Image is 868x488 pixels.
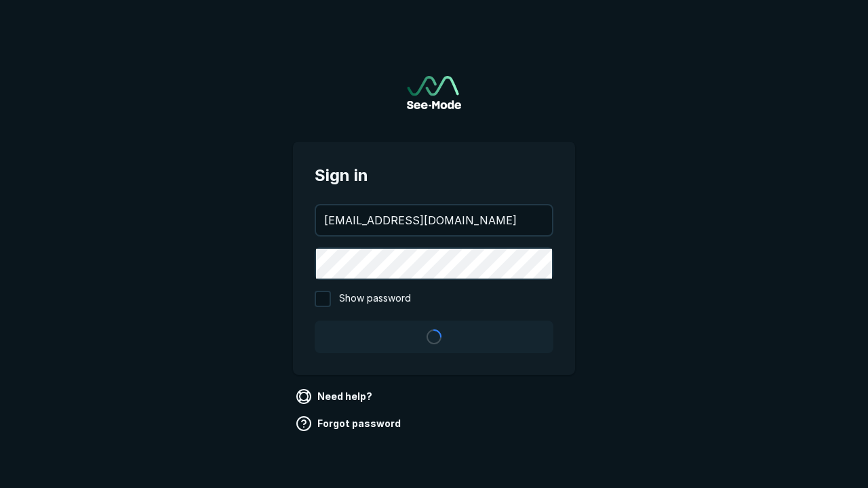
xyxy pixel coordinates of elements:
img: See-Mode Logo [407,76,461,109]
a: Need help? [293,386,378,407]
a: Go to sign in [407,76,461,109]
a: Forgot password [293,413,406,434]
span: Sign in [315,163,553,188]
span: Show password [339,291,411,307]
input: your@email.com [316,205,552,235]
